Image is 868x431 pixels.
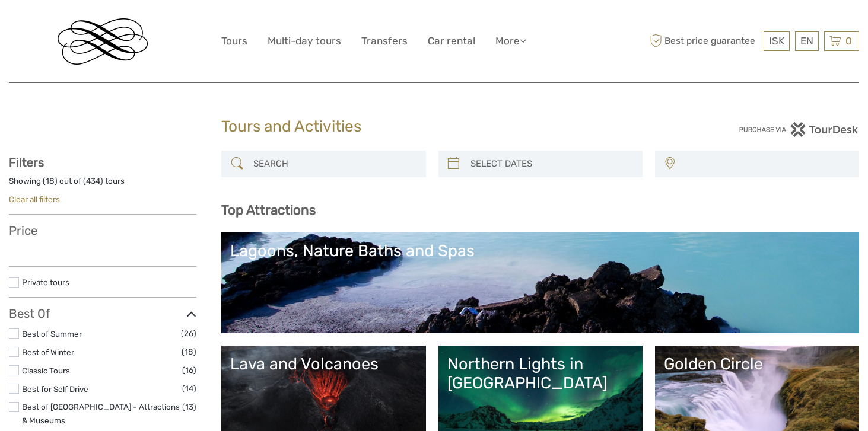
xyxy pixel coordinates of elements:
h3: Price [9,224,196,238]
span: (16) [182,363,196,377]
a: Lagoons, Nature Baths and Spas [230,241,850,324]
span: 0 [844,35,854,47]
h1: Tours and Activities [221,117,647,136]
b: Top Attractions [221,202,316,218]
a: Best of [GEOGRAPHIC_DATA] - Attractions & Museums [22,402,180,425]
a: Best of Winter [22,347,74,357]
a: Best of Summer [22,329,82,339]
strong: Filters [9,155,44,170]
input: SEARCH [249,154,419,174]
a: More [495,33,526,50]
h3: Best Of [9,307,196,321]
span: (26) [181,327,196,340]
span: ISK [769,35,784,47]
div: Northern Lights in [GEOGRAPHIC_DATA] [447,355,634,393]
span: (14) [182,382,196,395]
a: Car rental [428,33,475,50]
input: SELECT DATES [466,154,637,174]
label: 18 [46,175,55,187]
a: Best for Self Drive [22,384,88,394]
div: Showing ( ) out of ( ) tours [9,175,196,194]
div: EN [795,31,819,51]
a: Clear all filters [9,194,60,204]
img: Reykjavik Residence [58,18,148,65]
span: (13) [182,400,196,414]
img: PurchaseViaTourDesk.png [739,122,859,137]
div: Lava and Volcanoes [230,355,416,373]
span: (18) [182,345,196,359]
label: 434 [86,175,100,187]
a: Private tours [22,277,69,287]
a: Tours [221,33,247,50]
a: Classic Tours [22,366,70,375]
a: Transfers [361,33,408,50]
span: Best price guarantee [647,31,761,51]
div: Lagoons, Nature Baths and Spas [230,241,850,260]
a: Multi-day tours [268,33,341,50]
div: Golden Circle [664,355,850,373]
